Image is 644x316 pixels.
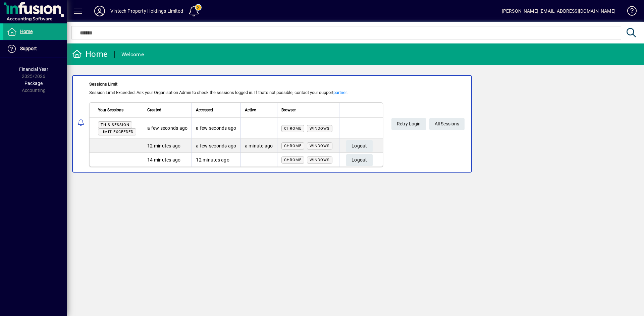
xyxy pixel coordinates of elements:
[3,40,67,57] a: Support
[397,118,421,129] span: Retry Login
[622,1,636,23] a: Knowledge Base
[67,75,644,173] app-alert-notification-menu-item: Sessions Limit
[89,5,110,17] button: Profile
[89,89,383,96] div: Session Limit Exceeded. Ask your Organisation Admin to check the sessions logged in. If that's no...
[284,126,302,131] span: Chrome
[143,153,192,167] td: 14 minutes ago
[502,6,615,16] div: [PERSON_NAME] [EMAIL_ADDRESS][DOMAIN_NAME]
[143,139,192,153] td: 12 minutes ago
[284,144,302,148] span: Chrome
[196,106,213,114] span: Accessed
[110,6,183,16] div: Vintech Property Holdings Limited
[192,118,240,139] td: a few seconds ago
[192,139,240,153] td: a few seconds ago
[24,81,43,86] span: Package
[352,154,367,166] span: Logout
[19,67,48,72] span: Financial Year
[352,140,367,151] span: Logout
[435,118,459,129] span: All Sessions
[346,140,373,152] button: Logout
[147,106,161,114] span: Created
[121,49,144,60] div: Welcome
[89,81,383,88] div: Sessions Limit
[20,29,33,34] span: Home
[240,139,277,153] td: a minute ago
[20,46,37,51] span: Support
[101,130,133,134] span: Limit exceeded
[346,154,373,166] button: Logout
[192,153,240,167] td: 12 minutes ago
[310,144,330,148] span: Windows
[310,126,330,131] span: Windows
[245,106,256,114] span: Active
[143,118,192,139] td: a few seconds ago
[101,123,129,127] span: This session
[98,106,123,114] span: Your Sessions
[284,158,302,162] span: Chrome
[281,106,296,114] span: Browser
[310,158,330,162] span: Windows
[429,118,465,130] a: All Sessions
[72,49,108,60] div: Home
[391,118,426,130] button: Retry Login
[333,90,346,95] a: partner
